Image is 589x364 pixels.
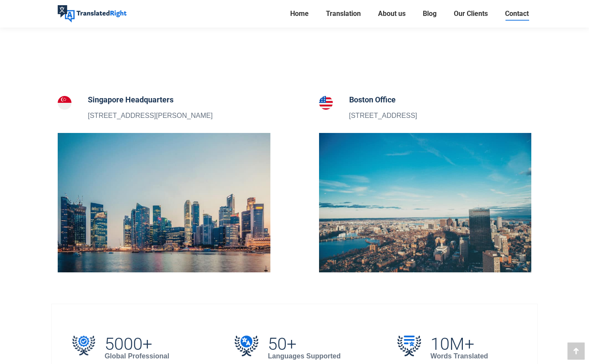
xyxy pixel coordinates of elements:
[319,133,532,272] img: Contact our Boston translation branch office
[268,338,341,351] h2: 50+
[349,110,417,121] p: [STREET_ADDRESS]
[454,9,488,18] span: Our Clients
[88,94,213,106] h5: Singapore Headquarters
[505,9,529,18] span: Contact
[375,8,408,20] a: About us
[431,352,488,360] strong: Words Translated
[420,8,439,20] a: Blog
[326,9,361,18] span: Translation
[105,338,192,351] h2: 5000+
[423,9,437,18] span: Blog
[502,8,531,20] a: Contact
[319,96,333,110] img: Boston Office
[378,9,406,18] span: About us
[431,338,488,351] h2: 10M+
[235,336,258,356] img: 50+
[58,133,270,272] img: Contact our Singapore Translation Headquarters Office
[349,94,417,106] h5: Boston Office
[72,336,95,355] img: 5000+
[58,5,127,22] img: Translated Right
[397,336,421,356] img: 10M+
[268,352,341,360] strong: Languages Supported
[58,96,71,110] img: Singapore Headquarters
[88,110,213,121] p: [STREET_ADDRESS][PERSON_NAME]
[451,8,490,20] a: Our Clients
[323,8,363,20] a: Translation
[290,9,309,18] span: Home
[288,8,311,20] a: Home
